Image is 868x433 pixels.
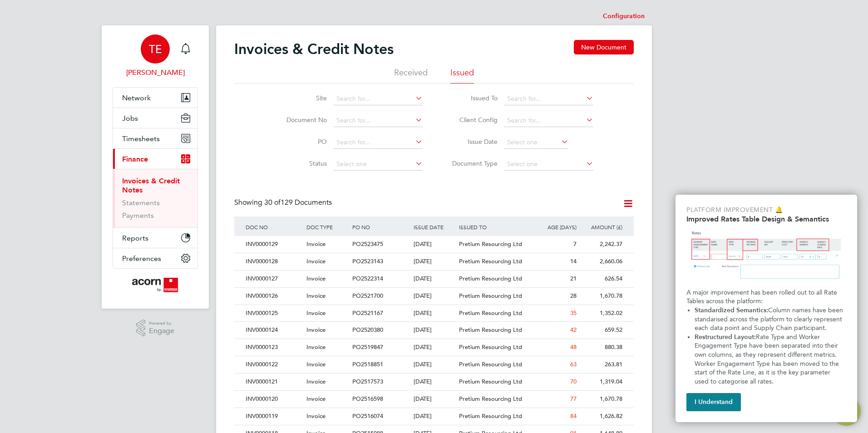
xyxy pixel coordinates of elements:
input: Search for... [504,114,593,127]
div: PO NO [350,216,411,237]
span: Pretium Resourcing Ltd [459,257,522,265]
p: A major improvement has been rolled out to all Rate Tables across the platform: [686,288,846,306]
div: AGE (DAYS) [533,216,579,237]
div: DOC TYPE [304,216,350,237]
div: [DATE] [411,236,457,253]
a: Go to account details [113,34,198,78]
span: Engage [149,327,174,335]
div: 1,352.02 [579,305,625,322]
input: Select one [504,136,568,149]
span: PO2521167 [352,309,383,317]
div: 263.81 [579,356,625,373]
span: PO2518851 [352,360,383,368]
label: Site [275,94,327,102]
span: Pretium Resourcing Ltd [459,292,522,300]
label: Document No [275,116,327,124]
span: Column names have been standarised across the platform to clearly represent each data point and S... [695,306,845,332]
span: 77 [570,395,577,403]
span: 48 [570,343,577,351]
span: PO2522314 [352,275,383,282]
span: Invoice [306,240,325,248]
img: acornpeople-logo-retina.png [132,278,179,292]
div: 1,670.78 [579,288,625,305]
input: Search for... [333,93,423,105]
label: Issued To [445,94,498,102]
span: Invoice [306,395,325,403]
div: 1,670.78 [579,391,625,408]
label: Client Config [445,116,498,124]
div: ISSUED TO [457,216,533,237]
span: 30 of [264,198,281,207]
div: Showing [234,198,334,207]
span: Finance [122,155,148,163]
span: PO2523475 [352,240,383,248]
nav: Main navigation [102,25,209,309]
div: [DATE] [411,339,457,356]
div: INV0000129 [243,236,304,253]
span: Pretium Resourcing Ltd [459,343,522,351]
span: Invoice [306,378,325,385]
span: Preferences [122,254,161,263]
span: 129 Documents [264,198,332,207]
div: INV0000126 [243,288,304,305]
input: Search for... [333,114,423,127]
span: PO2516074 [352,412,383,420]
span: 14 [570,257,577,265]
input: Select one [504,158,593,171]
div: 1,626.82 [579,408,625,425]
h2: Improved Rates Table Design & Semantics [686,215,846,223]
span: 63 [570,360,577,368]
span: Invoice [306,343,325,351]
a: Statements [122,198,160,207]
div: 2,660.06 [579,253,625,270]
li: Configuration [603,7,645,25]
div: Improved Rate Table Semantics [676,195,857,422]
div: INV0000123 [243,339,304,356]
span: 70 [570,378,577,385]
label: PO [275,138,327,146]
span: PO2523143 [352,257,383,265]
span: Timesheets [122,134,160,143]
span: 35 [570,309,577,317]
span: Pretium Resourcing Ltd [459,378,522,385]
div: [DATE] [411,356,457,373]
span: PO2517573 [352,378,383,385]
div: 1,319.04 [579,374,625,390]
span: Pretium Resourcing Ltd [459,326,522,334]
span: 28 [570,292,577,300]
div: 626.54 [579,271,625,287]
div: [DATE] [411,288,457,305]
p: Platform Improvement 🔔 [686,206,846,215]
div: INV0000124 [243,322,304,339]
input: Select one [333,158,423,171]
span: PO2516598 [352,395,383,403]
img: Updated Rates Table Design & Semantics [686,227,846,285]
div: 2,242.37 [579,236,625,253]
span: Pretium Resourcing Ltd [459,275,522,282]
span: Invoice [306,360,325,368]
li: Issued [450,67,474,84]
div: INV0000120 [243,391,304,408]
span: Pretium Resourcing Ltd [459,309,522,317]
div: [DATE] [411,253,457,270]
span: Network [122,93,151,102]
span: 7 [573,240,577,248]
span: Invoice [306,292,325,300]
span: Jobs [122,114,138,123]
label: Document Type [445,159,498,167]
span: Rate Type and Worker Engagement Type have been separated into their own columns, as they represen... [695,333,841,385]
strong: Restructured Layout: [695,333,756,341]
span: PO2521700 [352,292,383,300]
div: [DATE] [411,322,457,339]
label: Issue Date [445,138,498,146]
span: 21 [570,275,577,282]
div: INV0000125 [243,305,304,322]
span: Invoice [306,326,325,334]
div: INV0000128 [243,253,304,270]
span: 84 [570,412,577,420]
div: [DATE] [411,408,457,425]
div: [DATE] [411,374,457,390]
div: [DATE] [411,391,457,408]
strong: Standardized Semantics: [695,306,768,314]
span: Powered by [149,320,174,327]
